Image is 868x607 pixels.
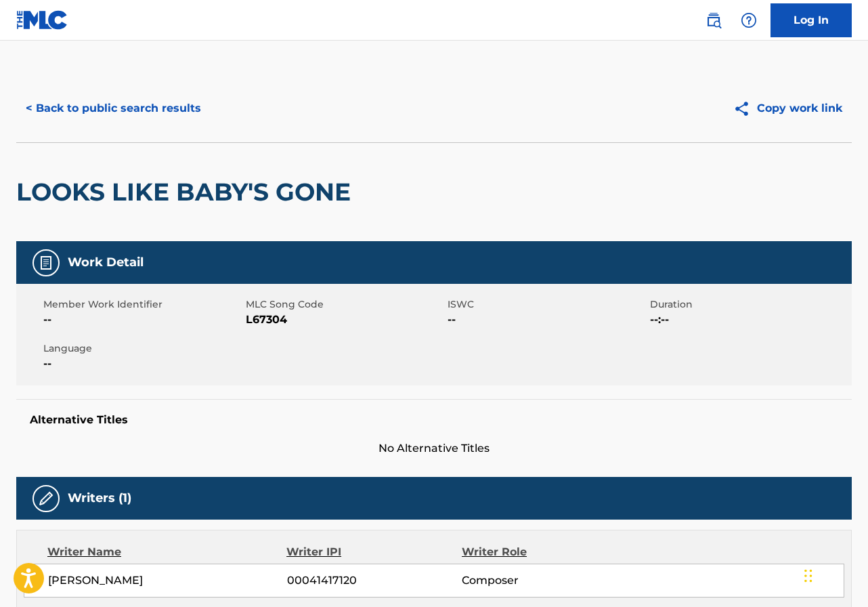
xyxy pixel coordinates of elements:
[286,544,462,560] div: Writer IPI
[771,3,852,37] a: Log In
[650,312,849,328] span: --:--
[706,12,722,28] img: search
[462,572,621,589] span: Composer
[43,356,242,372] span: --
[462,544,621,560] div: Writer Role
[735,7,762,34] div: Help
[804,556,812,596] div: Drag
[246,312,445,328] span: L67304
[43,312,242,328] span: --
[724,91,852,125] button: Copy work link
[47,544,286,560] div: Writer Name
[43,297,242,312] span: Member Work Identifier
[16,177,357,207] h2: LOOKS LIKE BABY'S GONE
[68,255,144,270] h5: Work Detail
[16,91,211,125] button: < Back to public search results
[38,255,54,271] img: Work Detail
[733,100,757,117] img: Copy work link
[16,10,68,30] img: MLC Logo
[448,297,647,312] span: ISWC
[700,7,727,34] a: Public Search
[650,297,849,312] span: Duration
[448,312,647,328] span: --
[741,12,757,28] img: help
[16,440,852,457] span: No Alternative Titles
[30,413,838,427] h5: Alternative Titles
[43,341,242,356] span: Language
[68,490,131,506] h5: Writers (1)
[246,297,445,312] span: MLC Song Code
[287,572,462,589] span: 00041417120
[48,572,287,589] span: [PERSON_NAME]
[38,490,54,507] img: Writers
[800,542,868,607] iframe: Chat Widget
